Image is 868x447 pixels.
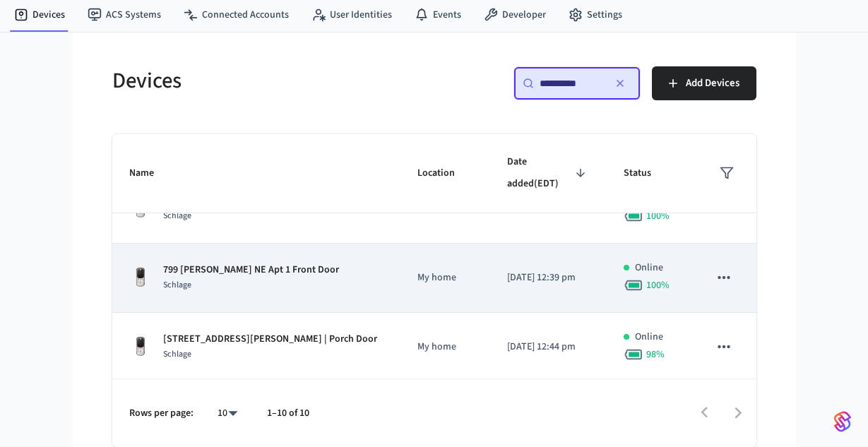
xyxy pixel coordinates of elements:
[686,74,739,93] span: Add Devices
[646,278,670,292] span: 100 %
[163,332,377,347] p: [STREET_ADDRESS][PERSON_NAME] | Porch Door
[163,263,339,278] p: 799 [PERSON_NAME] NE Apt 1 Front Door
[3,2,76,28] a: Devices
[300,2,403,28] a: User Identities
[635,330,663,345] p: Online
[417,270,473,285] p: My home
[76,2,172,28] a: ACS Systems
[834,410,851,433] img: SeamLogoGradient.69752ec5.svg
[172,2,300,28] a: Connected Accounts
[417,340,473,354] p: My home
[112,66,426,95] h5: Devices
[646,209,670,223] span: 100 %
[624,162,670,184] span: Status
[129,335,152,358] img: Yale Assure Touchscreen Wifi Smart Lock, Satin Nickel, Front
[129,162,172,184] span: Name
[267,406,309,421] p: 1–10 of 10
[557,2,634,28] a: Settings
[652,66,756,100] button: Add Devices
[403,2,472,28] a: Events
[163,210,191,222] span: Schlage
[635,261,663,275] p: Online
[163,348,191,360] span: Schlage
[507,340,590,354] p: [DATE] 12:44 pm
[129,266,152,289] img: Yale Assure Touchscreen Wifi Smart Lock, Satin Nickel, Front
[129,406,194,421] p: Rows per page:
[507,151,590,196] span: Date added(EDT)
[646,347,665,362] span: 98 %
[472,2,557,28] a: Developer
[507,270,590,285] p: [DATE] 12:39 pm
[210,403,244,424] div: 10
[163,279,191,291] span: Schlage
[417,162,473,184] span: Location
